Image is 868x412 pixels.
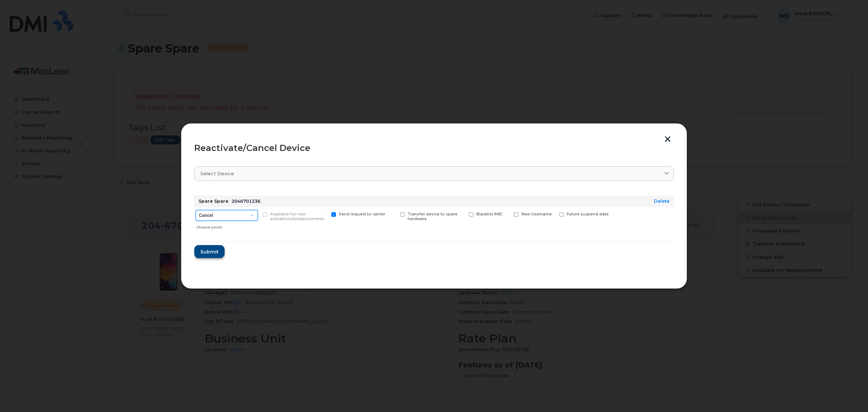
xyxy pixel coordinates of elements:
span: Blacklist IMEI [476,212,502,216]
span: New Username [522,212,552,216]
button: Submit [194,245,225,258]
span: 2046701236 [231,198,260,204]
input: Available for new activations/redeployments [254,212,258,216]
span: Transfer device to spare hardware [408,212,458,221]
span: Available for new activations/redeployments [270,212,324,221]
strong: Spare Spare [199,198,229,204]
input: Send request to carrier [323,212,326,216]
span: Select device [200,170,234,177]
a: Delete [654,198,669,204]
div: Choose action [196,222,258,230]
a: Select device [194,166,674,181]
span: Future suspend date [567,212,609,216]
input: New Username [505,212,509,216]
div: Reactivate/Cancel Device [194,144,674,152]
span: Send request to carrier [339,212,385,216]
input: Blacklist IMEI [460,212,464,216]
input: Transfer device to spare hardware [391,212,395,216]
span: Submit [200,248,218,255]
input: Future suspend date [550,212,554,216]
